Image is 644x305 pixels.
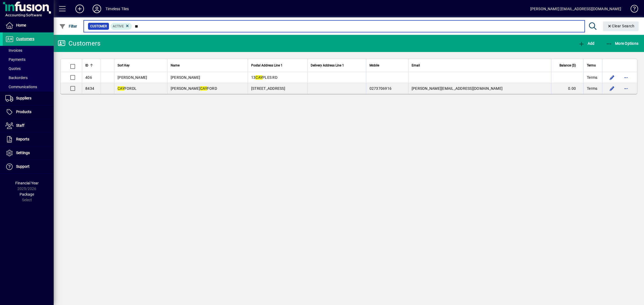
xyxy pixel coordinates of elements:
button: Profile [88,4,105,14]
span: Reports [16,137,29,141]
a: Quotes [3,64,54,73]
a: Staff [3,119,54,132]
span: Staff [16,123,24,128]
span: Communications [5,85,37,89]
span: ID [85,62,88,68]
em: CAY [255,75,262,80]
td: 0.00 [551,83,583,94]
span: 13 PLES RD [251,75,277,80]
span: FORDL [118,86,137,91]
div: Customers [58,39,100,48]
button: Add [577,39,596,48]
div: Mobile [369,62,405,68]
a: Communications [3,82,54,91]
span: [PERSON_NAME] [171,75,200,80]
a: Suppliers [3,92,54,105]
span: Quotes [5,66,21,71]
span: Suppliers [16,96,31,100]
span: 8434 [85,86,94,91]
span: Terms [587,62,596,68]
span: Backorders [5,76,28,80]
a: Payments [3,55,54,64]
a: Settings [3,146,54,160]
em: CAY [118,86,125,91]
em: CAY [200,86,207,91]
div: ID [85,62,97,68]
span: Balance ($) [559,62,576,68]
button: Clear [603,21,639,31]
div: [PERSON_NAME] [EMAIL_ADDRESS][DOMAIN_NAME] [530,5,621,13]
span: Customer [90,24,107,29]
span: [STREET_ADDRESS] [251,86,285,91]
span: [PERSON_NAME][EMAIL_ADDRESS][DOMAIN_NAME] [412,86,503,91]
span: [PERSON_NAME] [118,75,147,80]
span: Add [578,41,594,46]
span: Filter [59,24,77,28]
span: Home [16,23,26,27]
a: Reports [3,133,54,146]
button: Edit [608,73,616,82]
div: Email [412,62,548,68]
span: Invoices [5,48,22,53]
button: Edit [608,84,616,93]
span: Clear Search [607,24,635,28]
span: Products [16,110,31,114]
button: Filter [58,21,79,31]
button: More options [622,73,630,82]
a: Support [3,160,54,173]
span: Mobile [369,62,379,68]
a: Invoices [3,46,54,55]
span: Terms [587,86,597,91]
span: Customers [16,37,34,41]
span: Support [16,164,30,169]
div: Timeless Tiles [105,5,129,13]
mat-chip: Activation Status: Active [111,23,132,30]
span: Active [113,24,124,28]
button: Add [71,4,88,14]
button: More options [622,84,630,93]
a: Backorders [3,73,54,82]
span: More Options [606,41,639,46]
div: Name [171,62,244,68]
span: Postal Address Line 1 [251,62,283,68]
span: Package [20,192,34,196]
span: 406 [85,75,92,80]
a: Home [3,19,54,32]
a: Products [3,105,54,119]
span: 0273706916 [369,86,392,91]
span: [PERSON_NAME] FORD [171,86,217,91]
span: Email [412,62,420,68]
div: Balance ($) [555,62,581,68]
span: Name [171,62,180,68]
span: Financial Year [15,181,39,185]
span: Payments [5,57,25,62]
span: Terms [587,75,597,80]
span: Settings [16,151,30,155]
button: More Options [605,39,640,48]
span: Sort Key [118,62,130,68]
a: Knowledge Base [627,1,637,18]
span: Delivery Address Line 1 [311,62,344,68]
